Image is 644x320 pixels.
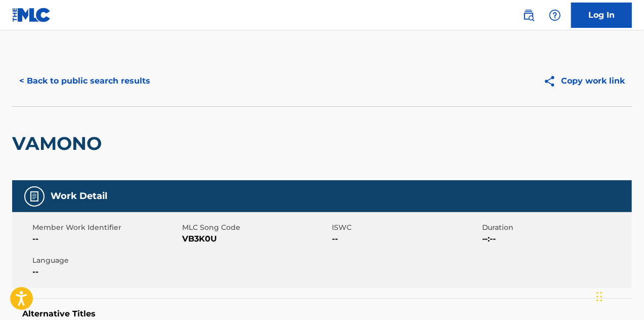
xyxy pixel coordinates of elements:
a: Log In [571,3,632,28]
div: Help [545,5,565,25]
img: MLC Logo [12,8,51,22]
span: VB3K0U [182,233,329,245]
div: Drag [596,282,603,312]
span: --:-- [482,233,629,245]
span: MLC Song Code [182,222,329,233]
img: Work Detail [28,190,40,203]
span: -- [332,233,480,245]
span: ISWC [332,222,480,233]
span: -- [32,266,180,278]
h5: Alternative Titles [22,309,622,319]
iframe: Chat Widget [593,271,644,320]
h5: Work Detail [51,190,107,202]
button: Copy work link [536,68,632,94]
span: Member Work Identifier [32,222,180,233]
h2: VAMONO [12,132,107,155]
img: Copy work link [543,75,561,88]
a: Public Search [519,5,539,25]
img: help [549,9,561,21]
img: search [523,9,535,21]
span: -- [32,233,180,245]
span: Duration [482,222,629,233]
span: Language [32,255,180,266]
button: < Back to public search results [12,68,157,94]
